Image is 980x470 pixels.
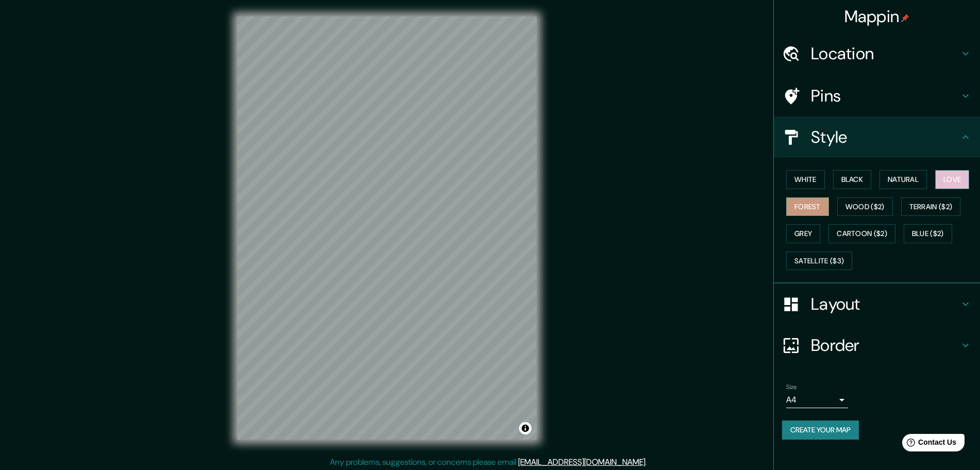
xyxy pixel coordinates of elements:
[774,33,980,74] div: Location
[786,383,797,392] label: Size
[237,16,537,440] canvas: Map
[786,251,852,271] button: Satellite ($3)
[811,43,959,64] h4: Location
[935,170,969,189] button: Love
[782,421,859,440] button: Create your map
[786,170,825,189] button: White
[904,224,952,243] button: Blue ($2)
[774,75,980,116] div: Pins
[888,430,969,459] iframe: Help widget launcher
[828,224,895,243] button: Cartoon ($2)
[837,197,893,216] button: Wood ($2)
[879,170,927,189] button: Natural
[833,170,872,189] button: Black
[774,116,980,158] div: Style
[901,14,909,22] img: pin-icon.png
[774,325,980,366] div: Border
[649,456,651,468] div: .
[786,197,829,216] button: Forest
[811,294,959,314] h4: Layout
[774,283,980,325] div: Layout
[811,335,959,356] h4: Border
[901,197,961,216] button: Terrain ($2)
[519,422,531,434] button: Toggle attribution
[786,224,820,243] button: Grey
[811,86,959,106] h4: Pins
[844,6,910,27] h4: Mappin
[518,457,645,467] a: [EMAIL_ADDRESS][DOMAIN_NAME]
[647,456,649,468] div: .
[811,127,959,147] h4: Style
[330,456,647,468] p: Any problems, suggestions, or concerns please email .
[786,392,848,408] div: A4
